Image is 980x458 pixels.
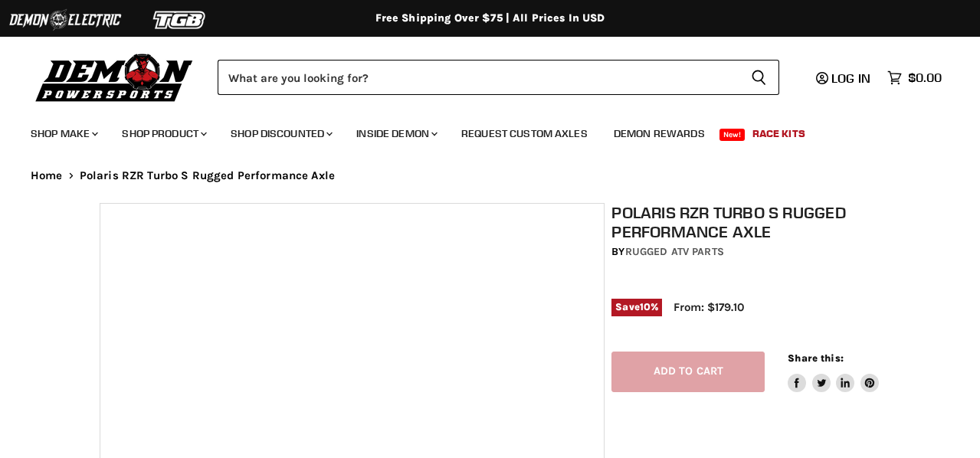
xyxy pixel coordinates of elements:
a: Inside Demon [345,118,447,149]
img: Demon Electric Logo 2 [8,5,123,34]
span: Log in [831,70,870,86]
span: Save % [611,299,662,316]
form: Product [218,60,779,95]
span: Share this: [788,352,843,364]
a: Request Custom Axles [450,118,599,149]
a: Home [31,169,63,182]
input: Search [218,60,739,95]
h1: Polaris RZR Turbo S Rugged Performance Axle [611,203,887,241]
a: Shop Make [19,118,107,149]
a: $0.00 [880,67,949,89]
a: Shop Discounted [219,118,342,149]
img: Demon Powersports [31,50,198,104]
span: $0.00 [908,70,942,85]
img: TGB Logo 2 [123,5,238,34]
button: Search [739,60,779,95]
a: Race Kits [741,118,817,149]
span: New! [719,129,746,141]
span: From: $179.10 [674,300,744,314]
a: Demon Rewards [602,118,716,149]
a: Log in [809,71,880,85]
ul: Main menu [19,112,938,149]
aside: Share this: [788,352,879,392]
a: Rugged ATV Parts [625,245,724,258]
span: Polaris RZR Turbo S Rugged Performance Axle [80,169,335,182]
span: 10 [640,301,651,312]
a: Shop Product [110,118,216,149]
div: by [611,244,887,260]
